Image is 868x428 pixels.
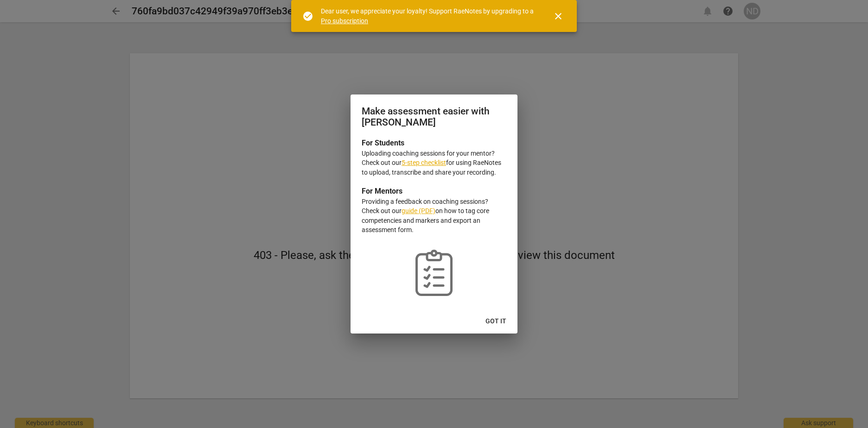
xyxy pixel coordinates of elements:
b: For Mentors [362,187,402,195]
button: Got it [478,313,514,330]
span: close [553,11,564,22]
button: Close [547,5,569,27]
a: Pro subscription [321,17,368,25]
a: 5-step checklist [402,159,446,166]
b: For Students [362,138,404,147]
div: Dear user, we appreciate your loyalty! Support RaeNotes by upgrading to a [321,6,536,25]
span: Got it [485,317,506,326]
h2: Make assessment easier with [PERSON_NAME] [362,106,506,128]
p: Providing a feedback on coaching sessions? Check out our on how to tag core competencies and mark... [362,197,506,235]
span: check_circle [302,11,313,22]
p: Uploading coaching sessions for your mentor? Check out our for using RaeNotes to upload, transcri... [362,149,506,177]
a: guide (PDF) [402,207,435,214]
